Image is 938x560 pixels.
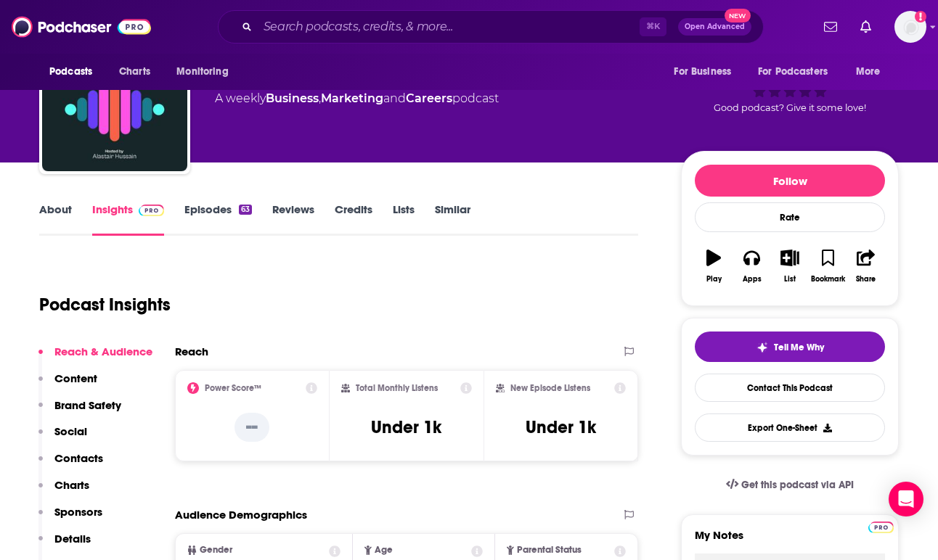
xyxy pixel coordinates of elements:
span: New [725,9,751,22]
div: Open Intercom Messenger [889,482,923,516]
a: Business [266,91,319,105]
div: 63 [239,205,252,215]
a: Credits [335,202,372,236]
img: How to Grow a CMO [42,26,187,171]
div: Search podcasts, credits, & more... [218,10,764,44]
input: Search podcasts, credits, & more... [258,15,640,38]
button: Show profile menu [894,11,926,43]
p: Content [54,371,97,385]
span: More [856,62,881,82]
div: Play [706,275,722,284]
span: For Podcasters [758,62,828,82]
div: Apps [743,275,762,284]
p: Brand Safety [54,398,121,412]
img: Podchaser Pro [868,522,894,533]
span: Podcasts [49,62,92,82]
button: Content [38,371,97,398]
a: Reviews [272,202,314,236]
div: A weekly podcast [215,90,499,107]
button: open menu [846,58,899,86]
p: Social [54,424,87,438]
button: Contacts [38,451,103,478]
button: open menu [39,58,111,86]
span: Open Advanced [685,23,745,30]
span: Gender [200,545,232,555]
a: Show notifications dropdown [855,15,877,39]
button: open menu [664,58,749,86]
a: Lists [393,202,415,236]
a: Charts [110,58,159,86]
span: Get this podcast via API [741,479,854,491]
button: Charts [38,478,89,505]
button: Open AdvancedNew [678,18,751,36]
button: Reach & Audience [38,345,152,371]
label: My Notes [695,528,885,553]
img: tell me why sparkle [756,342,768,353]
p: -- [234,413,269,442]
span: Parental Status [517,545,582,555]
span: ⌘ K [640,17,666,36]
a: Show notifications dropdown [818,15,843,39]
a: Careers [406,91,452,105]
h2: Power Score™ [205,383,261,393]
a: InsightsPodchaser Pro [92,202,164,236]
img: Podchaser - Follow, Share and Rate Podcasts [12,13,151,41]
h2: Reach [175,345,208,358]
p: Details [54,532,91,545]
span: For Business [674,62,731,82]
h2: Total Monthly Listens [356,383,438,393]
span: and [383,91,406,105]
span: Monitoring [176,62,228,82]
img: Podchaser Pro [139,205,164,216]
p: Charts [54,478,89,492]
a: About [39,202,72,236]
p: Contacts [54,451,103,465]
button: List [771,240,809,292]
h3: Under 1k [526,416,596,438]
button: Export One-Sheet [695,413,885,442]
svg: Add a profile image [915,11,926,22]
div: Bookmark [811,275,845,284]
span: Logged in as Marketing09 [894,11,926,43]
a: Get this podcast via API [714,467,865,503]
span: Good podcast? Give it some love! [714,102,866,113]
button: Brand Safety [38,398,121,425]
h3: Under 1k [371,416,441,438]
a: Contact This Podcast [695,374,885,402]
button: Sponsors [38,505,102,532]
a: Pro website [868,519,894,533]
h2: Audience Demographics [175,508,307,522]
button: open menu [166,58,247,86]
button: Apps [733,240,770,292]
button: Bookmark [809,240,847,292]
div: Share [856,275,876,284]
div: Rate [695,202,885,232]
span: Tell Me Why [774,342,824,353]
button: Share [847,240,885,292]
button: Follow [695,165,885,197]
div: List [784,275,796,284]
button: Details [38,532,91,559]
a: Episodes63 [184,202,252,236]
span: Age [375,545,393,555]
a: Similar [435,202,470,236]
button: Social [38,424,87,451]
h2: New Episode Listens [510,383,590,393]
span: , [319,91,321,105]
a: Marketing [321,91,383,105]
p: Reach & Audience [54,345,152,358]
h1: Podcast Insights [39,294,171,316]
button: open menu [749,58,849,86]
button: tell me why sparkleTell Me Why [695,332,885,362]
p: Sponsors [54,505,102,519]
span: Charts [119,62,150,82]
img: User Profile [894,11,926,43]
button: Play [695,240,733,292]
